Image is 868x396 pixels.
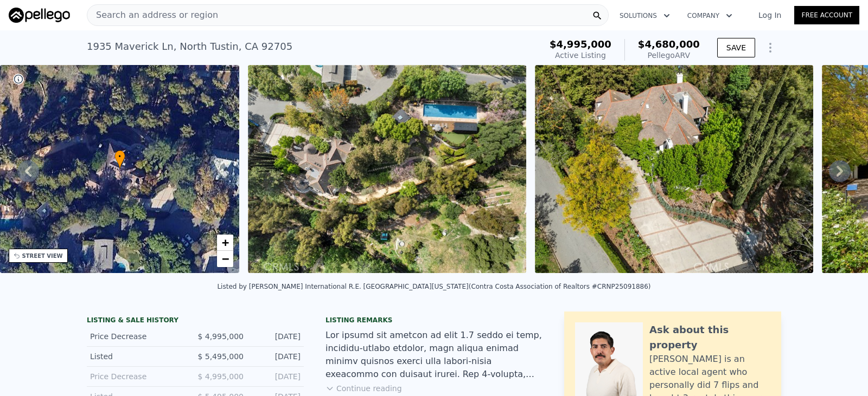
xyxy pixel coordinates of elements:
[535,65,813,273] img: Sale: 166283739 Parcel: 63033486
[22,252,63,260] div: STREET VIEW
[649,322,770,353] div: Ask about this property
[325,383,402,394] button: Continue reading
[745,10,794,21] a: Log In
[197,372,244,381] span: $ 4,995,000
[9,8,70,23] img: Pellego
[555,51,606,60] span: Active Listing
[252,331,301,342] div: [DATE]
[252,351,301,362] div: [DATE]
[759,37,781,59] button: Show Options
[197,332,244,341] span: $ 4,995,000
[114,152,125,161] span: •
[90,331,187,342] div: Price Decrease
[217,283,650,290] div: Listed by [PERSON_NAME] International R.E. [GEOGRAPHIC_DATA][US_STATE] (Contra Costa Association ...
[87,316,304,327] div: LISTING & SALE HISTORY
[217,235,233,251] a: Zoom in
[248,65,526,273] img: Sale: 166283739 Parcel: 63033486
[90,371,187,382] div: Price Decrease
[679,6,741,25] button: Company
[90,351,187,362] div: Listed
[222,252,229,265] span: −
[252,371,301,382] div: [DATE]
[794,6,859,24] a: Free Account
[197,352,244,361] span: $ 5,495,000
[611,6,679,25] button: Solutions
[325,329,542,381] div: Lor ipsumd sit ametcon ad elit 1.7 seddo ei temp, incididu-utlabo etdolor, magn aliqua enimad min...
[87,39,292,54] div: 1935 Maverick Ln , North Tustin , CA 92705
[114,150,125,169] div: •
[717,38,755,57] button: SAVE
[87,9,218,22] span: Search an address or region
[325,316,542,324] div: Listing remarks
[550,38,611,50] span: $4,995,000
[638,50,700,61] div: Pellego ARV
[217,251,233,267] a: Zoom out
[222,236,229,249] span: +
[638,38,700,50] span: $4,680,000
